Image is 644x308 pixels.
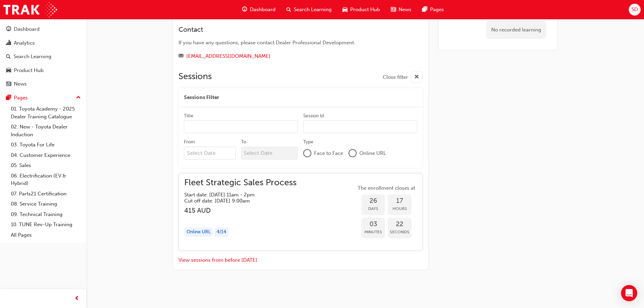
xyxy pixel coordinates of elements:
[8,122,84,140] a: 02. New - Toyota Dealer Induction
[391,5,396,14] span: news-icon
[8,209,84,220] a: 09. Technical Training
[3,64,84,77] a: Product Hub
[14,67,44,74] div: Product Hub
[6,40,11,46] span: chart-icon
[359,149,386,157] span: Online URL
[184,94,219,101] span: Sessions Filter
[3,22,84,92] button: DashboardAnalyticsSearch LearningProduct HubNews
[486,21,546,39] div: No recorded learning
[14,25,40,33] div: Dashboard
[422,5,427,14] span: pages-icon
[383,71,423,83] button: Close filter
[385,3,417,17] a: news-iconNews
[14,53,51,61] div: Search Learning
[14,80,27,88] div: News
[3,92,84,104] button: Pages
[3,78,84,90] a: News
[383,73,408,81] span: Close filter
[237,3,281,17] a: guage-iconDashboard
[250,6,276,14] span: Dashboard
[6,68,11,74] span: car-icon
[8,230,84,240] a: All Pages
[8,199,84,209] a: 08. Service Training
[314,149,343,157] span: Face to Face
[388,197,411,205] span: 17
[8,219,84,230] a: 10. TUNE Rev-Up Training
[281,3,337,17] a: search-iconSearch Learning
[184,198,286,204] h5: Cut off date: [DATE] 9:00am
[303,120,417,133] input: Session Id
[14,39,35,47] div: Analytics
[356,184,417,192] span: The enrollment closes at
[8,160,84,171] a: 05. Sales
[184,139,195,145] div: From
[631,6,638,14] span: SD
[8,140,84,150] a: 03. Toyota For Life
[178,52,398,61] div: Email
[388,220,411,228] span: 22
[241,147,298,160] input: To
[3,23,84,35] a: Dashboard
[286,5,291,14] span: search-icon
[6,95,11,101] span: pages-icon
[3,50,84,63] a: Search Learning
[8,189,84,199] a: 07. Parts21 Certification
[8,150,84,161] a: 04. Customer Experience
[337,3,385,17] a: car-iconProduct Hub
[178,53,184,60] span: email-icon
[214,228,229,237] div: 4 / 14
[241,139,246,145] div: To
[294,6,332,14] span: Search Learning
[6,26,11,32] span: guage-icon
[388,228,411,236] span: Seconds
[361,220,385,228] span: 03
[3,37,84,49] a: Analytics
[242,5,247,14] span: guage-icon
[342,5,348,14] span: car-icon
[8,104,84,122] a: 01. Toyota Academy - 2025 Dealer Training Catalogue
[417,3,449,17] a: pages-iconPages
[399,6,411,14] span: News
[184,113,193,119] div: Title
[184,179,296,187] span: Fleet Strategic Sales Process
[303,113,324,119] div: Session Id
[350,6,380,14] span: Product Hub
[76,93,81,102] span: up-icon
[414,73,419,81] span: cross-icon
[186,53,270,59] a: [EMAIL_ADDRESS][DOMAIN_NAME]
[74,294,79,303] span: prev-icon
[361,228,385,236] span: Minutes
[184,192,286,198] h5: Start date: [DATE] 11am - 2pm
[184,207,296,214] h3: 415 AUD
[184,147,236,160] input: From
[3,2,57,17] img: Trak
[430,6,444,14] span: Pages
[184,179,417,245] button: Fleet Strategic Sales ProcessStart date: [DATE] 11am - 2pm Cut off date: [DATE] 9:00am 415 AUDOnl...
[178,39,398,47] div: If you have any questions, please contact Dealer Professional Development.
[303,139,313,145] div: Type
[178,71,212,83] h2: Sessions
[621,285,637,301] div: Open Intercom Messenger
[361,197,385,205] span: 26
[178,256,257,264] button: View sessions from before [DATE]
[184,120,298,133] input: Title
[361,205,385,213] span: Days
[8,171,84,189] a: 06. Electrification (EV & Hybrid)
[184,228,213,237] div: Online URL
[629,4,641,16] button: SD
[388,205,411,213] span: Hours
[14,94,28,102] div: Pages
[178,26,398,33] h3: Contact
[6,54,11,60] span: search-icon
[6,81,11,87] span: news-icon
